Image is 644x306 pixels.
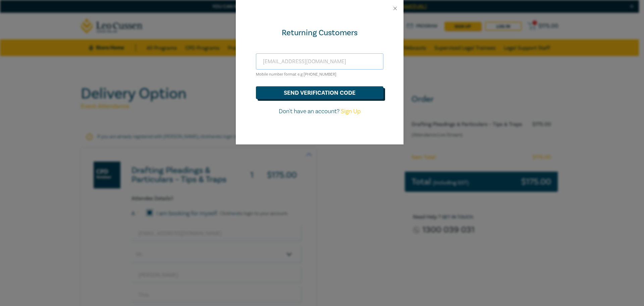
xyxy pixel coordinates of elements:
[341,107,361,115] a: Sign Up
[256,28,383,38] div: Returning Customers
[256,86,383,99] button: send verification code
[256,72,336,77] small: Mobile number format e.g [PHONE_NUMBER]
[392,5,398,11] button: Close
[256,53,383,70] input: Enter email or Mobile number
[256,107,383,116] p: Don't have an account?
